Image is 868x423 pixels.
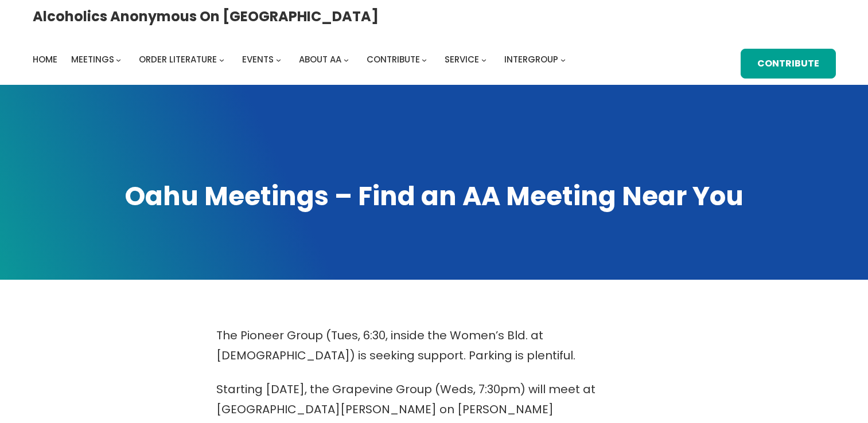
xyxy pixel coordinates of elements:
[33,4,379,29] a: Alcoholics Anonymous on [GEOGRAPHIC_DATA]
[344,57,349,62] button: About AA submenu
[71,52,114,68] a: Meetings
[422,57,427,62] button: Contribute submenu
[276,57,281,62] button: Events submenu
[299,52,341,68] a: About AA
[299,53,341,65] span: About AA
[116,57,121,62] button: Meetings submenu
[741,49,836,79] a: Contribute
[504,53,558,65] span: Intergroup
[504,52,558,68] a: Intergroup
[242,52,274,68] a: Events
[71,53,114,65] span: Meetings
[445,52,479,68] a: Service
[242,53,274,65] span: Events
[33,53,57,65] span: Home
[367,52,420,68] a: Contribute
[481,57,486,62] button: Service submenu
[219,57,224,62] button: Order Literature submenu
[560,57,566,62] button: Intergroup submenu
[33,179,836,214] h1: Oahu Meetings – Find an AA Meeting Near You
[367,53,420,65] span: Contribute
[139,53,217,65] span: Order Literature
[216,326,652,366] p: The Pioneer Group (Tues, 6:30, inside the Women’s Bld. at [DEMOGRAPHIC_DATA]) is seeking support....
[33,52,570,68] nav: Intergroup
[445,53,479,65] span: Service
[33,52,57,68] a: Home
